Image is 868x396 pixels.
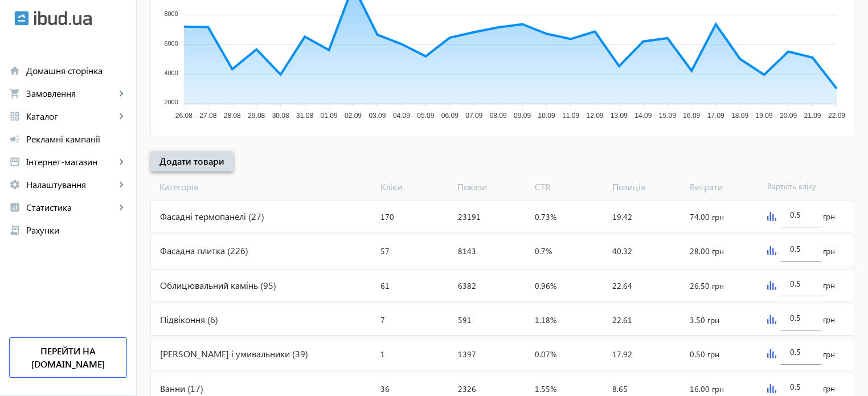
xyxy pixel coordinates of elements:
[535,246,552,256] span: 0.7%
[514,112,531,120] tspan: 09.09
[116,179,127,190] mat-icon: keyboard_arrow_right
[612,349,632,360] span: 17.92
[562,112,579,120] tspan: 11.09
[34,11,92,26] img: ibud_text.svg
[393,112,410,120] tspan: 04.09
[164,10,178,17] tspan: 8000
[164,40,178,47] tspan: 6000
[116,111,127,122] mat-icon: keyboard_arrow_right
[690,280,724,291] span: 26.50 грн
[296,112,313,120] tspan: 31.08
[763,181,840,193] span: Вартість кліку
[823,314,835,325] span: грн
[685,181,763,193] span: Витрати
[380,246,390,256] span: 57
[380,280,390,291] span: 61
[756,112,773,120] tspan: 19.09
[767,349,776,358] img: graph.svg
[612,280,632,291] span: 22.64
[535,280,556,291] span: 0.96%
[690,383,724,394] span: 16.00 грн
[380,383,390,394] span: 36
[26,111,116,122] span: Каталог
[26,202,116,213] span: Статистика
[586,112,603,120] tspan: 12.09
[490,112,507,120] tspan: 08.09
[690,246,724,256] span: 28.00 грн
[321,112,338,120] tspan: 01.09
[164,70,178,76] tspan: 4000
[659,112,676,120] tspan: 15.09
[458,211,481,222] span: 23191
[9,202,21,213] mat-icon: analytics
[150,181,376,193] span: Категорія
[26,224,127,236] span: Рахунки
[823,280,835,291] span: грн
[612,211,632,222] span: 19.42
[26,179,116,190] span: Налаштування
[150,151,234,172] button: Додати товари
[530,181,608,193] span: CTR
[248,112,265,120] tspan: 29.08
[199,112,216,120] tspan: 27.08
[804,112,821,120] tspan: 21.09
[9,224,21,236] mat-icon: receipt_long
[535,315,556,325] span: 1.18%
[612,315,632,325] span: 22.61
[767,281,776,290] img: graph.svg
[376,181,453,193] span: Кліки
[380,211,394,222] span: 170
[690,211,724,222] span: 74.00 грн
[731,112,748,120] tspan: 18.09
[9,65,21,76] mat-icon: home
[823,349,835,360] span: грн
[828,112,845,120] tspan: 22.09
[26,65,127,76] span: Домашня сторінка
[458,383,476,394] span: 2326
[151,270,376,301] div: Облицювальний камінь (95)
[465,112,482,120] tspan: 07.09
[538,112,555,120] tspan: 10.09
[26,156,116,168] span: Інтернет-магазин
[690,349,719,360] span: 0.50 грн
[767,384,776,393] img: graph.svg
[116,88,127,99] mat-icon: keyboard_arrow_right
[175,112,193,120] tspan: 26.08
[380,349,385,360] span: 1
[823,383,835,394] span: грн
[164,99,178,105] tspan: 2000
[9,88,21,99] mat-icon: shopping_cart
[535,211,556,222] span: 0.73%
[9,337,127,378] a: Перейти на [DOMAIN_NAME]
[608,181,685,193] span: Позиція
[458,315,472,325] span: 591
[151,201,376,232] div: Фасадні термопанелі (27)
[535,349,556,360] span: 0.07%
[380,315,385,325] span: 7
[535,383,556,394] span: 1.55%
[823,211,835,222] span: грн
[9,133,21,145] mat-icon: campaign
[612,246,632,256] span: 40.32
[612,383,628,394] span: 8.65
[690,315,719,325] span: 3.50 грн
[116,156,127,168] mat-icon: keyboard_arrow_right
[767,246,776,255] img: graph.svg
[417,112,434,120] tspan: 05.09
[224,112,241,120] tspan: 28.08
[345,112,362,120] tspan: 02.09
[780,112,797,120] tspan: 20.09
[823,246,835,257] span: грн
[151,235,376,266] div: Фасадна плитка (226)
[441,112,458,120] tspan: 06.09
[159,155,224,168] span: Додати товари
[634,112,652,120] tspan: 14.09
[767,212,776,221] img: graph.svg
[151,304,376,335] div: Підвіконня (6)
[611,112,628,120] tspan: 13.09
[26,133,127,145] span: Рекламні кампанії
[369,112,386,120] tspan: 03.09
[458,280,476,291] span: 6382
[707,112,724,120] tspan: 17.09
[26,88,116,99] span: Замовлення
